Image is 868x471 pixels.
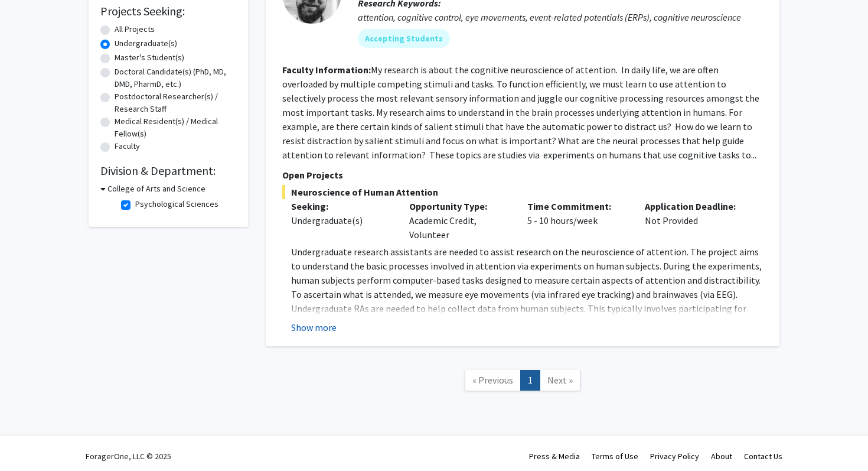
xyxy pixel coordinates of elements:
[107,183,205,195] h3: College of Arts and Science
[100,164,236,178] h2: Division & Department:
[547,374,573,386] span: Next »
[282,64,759,161] fg-read-more: My research is about the cognitive neuroscience of attention. In daily life, we are often overloa...
[291,199,391,213] p: Seeking:
[636,199,754,242] div: Not Provided
[645,199,745,213] p: Application Deadline:
[529,451,580,462] a: Press & Media
[291,213,391,228] div: Undergraduate(s)
[115,37,177,50] label: Undergraduate(s)
[282,185,763,199] span: Neuroscience of Human Attention
[266,358,779,406] nav: Page navigation
[592,451,638,462] a: Terms of Use
[100,4,236,18] h2: Projects Seeking:
[400,199,518,242] div: Academic Credit, Volunteer
[115,23,155,35] label: All Projects
[465,370,521,391] a: Previous Page
[358,10,763,24] div: attention, cognitive control, eye movements, event-related potentials (ERPs), cognitive neuroscience
[540,370,580,391] a: Next Page
[115,51,184,64] label: Master's Student(s)
[527,199,628,213] p: Time Commitment:
[115,140,140,152] label: Faculty
[711,451,732,462] a: About
[135,198,218,210] label: Psychological Sciences
[115,90,236,115] label: Postdoctoral Researcher(s) / Research Staff
[282,64,371,76] b: Faculty Information:
[358,29,450,48] mat-chip: Accepting Students
[744,451,782,462] a: Contact Us
[409,199,510,213] p: Opportunity Type:
[282,168,763,182] p: Open Projects
[520,370,540,391] a: 1
[291,320,337,334] button: Show more
[518,199,637,242] div: 5 - 10 hours/week
[115,115,236,140] label: Medical Resident(s) / Medical Fellow(s)
[650,451,699,462] a: Privacy Policy
[291,245,763,358] p: Undergraduate research assistants are needed to assist research on the neuroscience of attention....
[472,374,513,386] span: « Previous
[115,66,236,90] label: Doctoral Candidate(s) (PhD, MD, DMD, PharmD, etc.)
[9,418,50,462] iframe: Chat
